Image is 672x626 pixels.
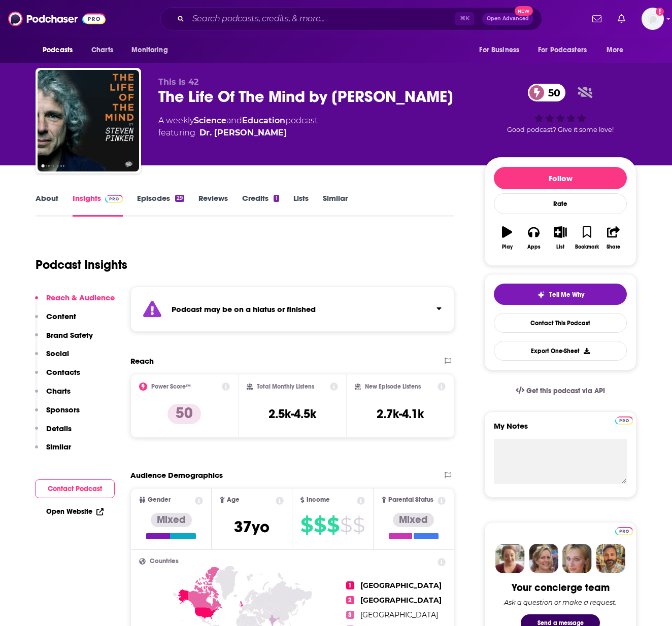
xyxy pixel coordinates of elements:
button: Contacts [35,367,80,386]
div: Bookmark [575,244,599,250]
button: open menu [599,41,636,60]
p: Charts [46,386,71,396]
p: Details [46,424,72,433]
span: $ [327,517,339,533]
button: tell me why sparkleTell Me Why [494,284,627,305]
span: 1 [346,581,354,589]
div: 29 [175,195,184,202]
span: 37 yo [234,517,270,537]
p: Similar [46,442,71,451]
button: Apps [520,220,547,256]
h1: Podcast Insights [36,257,127,272]
a: Pro website [615,526,633,535]
span: ⌘ K [455,12,474,25]
span: [GEOGRAPHIC_DATA] [360,581,442,590]
div: A weekly podcast [158,115,318,139]
div: Mixed [393,513,434,527]
span: For Podcasters [538,43,587,57]
button: Content [35,311,76,330]
img: Jules Profile [562,544,592,573]
a: Reviews [198,193,228,217]
span: Get this podcast via API [526,387,605,395]
p: Brand Safety [46,330,93,340]
p: Contacts [46,367,80,377]
a: Lists [293,193,309,217]
img: The Life Of The Mind by Steven Pinker [38,70,139,171]
a: Education [242,116,285,125]
img: tell me why sparkle [537,291,545,299]
button: Share [600,220,627,256]
span: This Is 42 [158,77,198,87]
div: Apps [527,244,541,250]
span: Gender [148,497,171,503]
span: Podcasts [43,43,73,57]
span: More [607,43,624,57]
button: Bookmark [574,220,600,256]
h2: Total Monthly Listens [257,383,314,390]
h2: Power Score™ [151,383,191,390]
span: Age [227,497,240,503]
h2: Audience Demographics [130,470,223,480]
button: Charts [35,386,71,405]
img: Jon Profile [596,544,625,573]
a: Pro website [615,415,633,425]
p: Social [46,349,69,358]
a: Dr. Steven Pinker [199,127,287,139]
button: open menu [531,41,601,60]
button: Brand Safety [35,330,93,349]
div: 50Good podcast? Give it some love! [484,77,636,140]
svg: Add a profile image [656,8,664,16]
p: Sponsors [46,405,80,414]
span: Open Advanced [487,16,529,21]
button: Details [35,424,72,442]
a: Open Website [46,507,104,516]
button: Similar [35,442,71,461]
span: $ [314,517,326,533]
span: Monitoring [131,43,167,57]
label: My Notes [494,421,627,439]
span: New [515,6,533,16]
img: Barbara Profile [529,544,558,573]
p: Content [46,311,76,321]
span: $ [353,517,364,533]
a: Show notifications dropdown [588,10,606,27]
span: $ [340,517,352,533]
h2: New Episode Listens [365,383,421,390]
div: 1 [274,195,279,202]
input: Search podcasts, credits, & more... [188,11,455,27]
a: 50 [528,84,565,101]
span: Parental Status [388,497,433,503]
span: Income [307,497,330,503]
button: open menu [124,41,181,60]
a: InsightsPodchaser Pro [73,193,123,217]
a: Contact This Podcast [494,313,627,333]
div: Your concierge team [512,581,610,594]
img: Podchaser Pro [615,527,633,535]
button: Social [35,349,69,367]
a: Credits1 [242,193,279,217]
img: Podchaser Pro [105,195,123,203]
span: Charts [91,43,113,57]
img: Podchaser - Follow, Share and Rate Podcasts [8,9,106,28]
span: and [226,116,242,125]
div: List [556,244,564,250]
button: Play [494,220,520,256]
button: Show profile menu [642,8,664,30]
span: $ [300,517,313,533]
span: For Business [479,43,519,57]
span: [GEOGRAPHIC_DATA] [360,610,438,619]
h3: 2.7k-4.1k [377,406,424,422]
p: 50 [167,404,201,424]
a: Show notifications dropdown [614,10,629,27]
button: open menu [36,41,86,60]
strong: Podcast may be on a hiatus or finished [172,304,316,314]
div: Share [607,244,620,250]
button: open menu [472,41,532,60]
span: Countries [150,558,179,565]
span: [GEOGRAPHIC_DATA] [360,596,442,605]
button: Export One-Sheet [494,341,627,361]
span: featuring [158,127,318,139]
h3: 2.5k-4.5k [268,406,316,422]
